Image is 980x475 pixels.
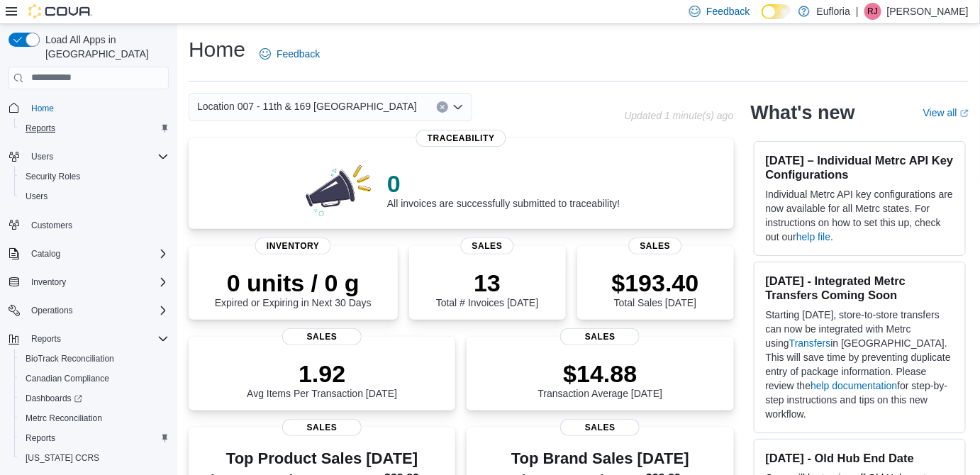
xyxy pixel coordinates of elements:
[762,19,762,20] span: Dark Mode
[26,302,79,319] button: Operations
[20,410,169,427] span: Metrc Reconciliation
[282,328,362,345] span: Sales
[511,450,689,467] h3: Top Brand Sales [DATE]
[706,4,750,18] span: Feedback
[766,308,954,421] p: Starting [DATE], store-to-store transfers can now be integrated with Metrc using in [GEOGRAPHIC_D...
[26,148,169,165] span: Users
[26,100,60,117] a: Home
[255,238,331,255] span: Inventory
[762,4,791,19] input: Dark Mode
[31,248,60,259] span: Catalog
[612,269,699,308] div: Total Sales [DATE]
[26,123,55,134] span: Reports
[26,373,109,384] span: Canadian Compliance
[26,245,66,262] button: Catalog
[197,98,417,115] span: Location 007 - 11th & 169 [GEOGRAPHIC_DATA]
[31,151,53,162] span: Users
[247,359,397,399] div: Avg Items Per Transaction [DATE]
[461,238,514,255] span: Sales
[20,430,169,447] span: Reports
[14,389,174,408] a: Dashboards
[14,448,174,468] button: [US_STATE] CCRS
[254,40,325,68] a: Feedback
[868,3,879,20] span: RJ
[31,305,73,316] span: Operations
[20,449,169,466] span: Washington CCRS
[3,147,174,167] button: Users
[3,272,174,292] button: Inventory
[864,3,881,20] div: Regan Jensen
[247,359,397,388] p: 1.92
[14,118,174,138] button: Reports
[452,101,464,113] button: Open list of options
[436,269,538,308] div: Total # Invoices [DATE]
[14,186,174,206] button: Users
[20,390,169,407] span: Dashboards
[26,245,169,262] span: Catalog
[40,33,169,61] span: Load All Apps in [GEOGRAPHIC_DATA]
[26,274,169,291] span: Inventory
[20,168,169,185] span: Security Roles
[766,153,954,181] h3: [DATE] – Individual Metrc API Key Configurations
[3,98,174,118] button: Home
[277,47,320,61] span: Feedback
[20,370,169,387] span: Canadian Compliance
[14,369,174,389] button: Canadian Compliance
[20,370,115,387] a: Canadian Compliance
[560,419,640,436] span: Sales
[189,35,245,64] h1: Home
[26,432,55,444] span: Reports
[3,244,174,264] button: Catalog
[28,4,92,18] img: Cova
[20,120,61,137] a: Reports
[20,390,88,407] a: Dashboards
[14,167,174,186] button: Security Roles
[200,450,444,467] h3: Top Product Sales [DATE]
[538,359,663,388] p: $14.88
[14,428,174,448] button: Reports
[26,330,169,347] span: Reports
[26,330,67,347] button: Reports
[20,188,53,205] a: Users
[26,302,169,319] span: Operations
[31,103,54,114] span: Home
[282,419,362,436] span: Sales
[960,109,969,118] svg: External link
[20,410,108,427] a: Metrc Reconciliation
[26,148,59,165] button: Users
[3,301,174,320] button: Operations
[856,3,859,20] p: |
[766,187,954,244] p: Individual Metrc API key configurations are now available for all Metrc states. For instructions ...
[31,276,66,288] span: Inventory
[20,430,61,447] a: Reports
[26,274,72,291] button: Inventory
[811,380,897,391] a: help documentation
[789,337,831,349] a: Transfers
[26,413,102,424] span: Metrc Reconciliation
[26,99,169,117] span: Home
[26,171,80,182] span: Security Roles
[26,353,114,364] span: BioTrack Reconciliation
[817,3,850,20] p: Eufloria
[20,350,120,367] a: BioTrack Reconciliation
[31,220,72,231] span: Customers
[387,169,620,198] p: 0
[20,350,169,367] span: BioTrack Reconciliation
[766,451,954,465] h3: [DATE] - Old Hub End Date
[437,101,448,113] button: Clear input
[416,130,506,147] span: Traceability
[560,328,640,345] span: Sales
[436,269,538,297] p: 13
[3,215,174,235] button: Customers
[215,269,372,308] div: Expired or Expiring in Next 30 Days
[20,120,169,137] span: Reports
[215,269,372,297] p: 0 units / 0 g
[26,191,48,202] span: Users
[796,231,830,242] a: help file
[14,408,174,428] button: Metrc Reconciliation
[3,329,174,349] button: Reports
[887,3,969,20] p: [PERSON_NAME]
[26,217,78,234] a: Customers
[612,269,699,297] p: $193.40
[923,107,969,118] a: View allExternal link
